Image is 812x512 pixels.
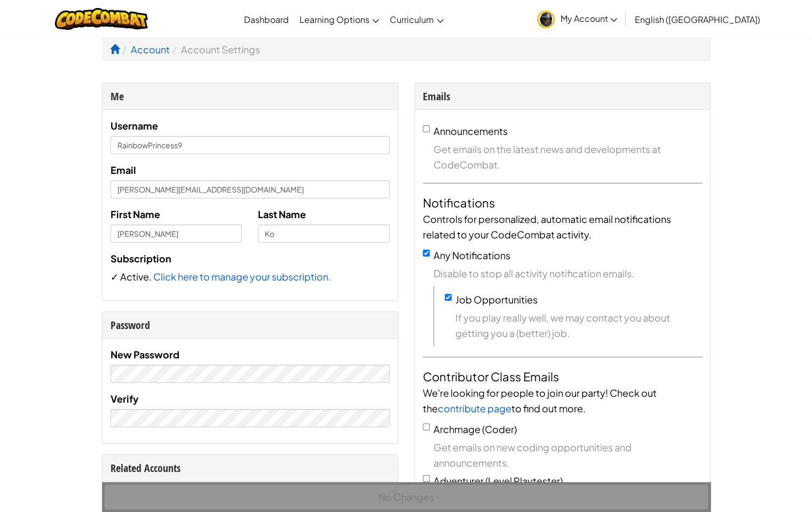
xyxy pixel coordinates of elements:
[239,5,294,34] a: Dashboard
[433,423,480,435] span: Archmage
[149,270,153,283] span: .
[111,118,158,133] label: Username
[120,270,149,283] span: Active
[111,251,171,266] label: Subscription
[423,368,702,385] h4: Contributor Class Emails
[438,402,511,414] a: contribute page
[485,475,563,487] span: (Level Playtester)
[560,13,617,24] span: My Account
[111,391,139,406] label: Verify
[111,206,160,222] label: First Name
[131,43,170,55] a: Account
[629,5,765,34] a: English ([GEOGRAPHIC_DATA])
[433,141,702,172] span: Get emails on the latest news and developments at CodeCombat.
[433,439,702,470] span: Get emails on new coding opportunities and announcements.
[433,475,484,487] span: Adventurer
[433,249,510,261] label: Any Notifications
[511,402,586,414] span: to find out more.
[111,317,390,333] div: Password
[153,270,331,283] a: Click here to manage your subscription.
[455,293,538,306] label: Job Opportunities
[423,387,657,414] span: We're looking for people to join our party! Check out the
[423,213,671,241] span: Controls for personalized, automatic email notifications related to your CodeCombat activity.
[537,11,555,28] img: avatar
[55,8,148,30] img: CodeCombat logo
[390,14,434,25] span: Curriculum
[532,2,622,36] a: My Account
[433,266,702,281] span: Disable to stop all activity notification emails.
[423,89,702,104] div: Emails
[111,164,136,176] span: Email
[111,270,120,283] span: ✓
[111,89,390,104] div: Me
[455,310,702,341] span: If you play really well, we may contact you about getting you a (better) job.
[482,423,517,435] span: (Coder)
[258,206,306,222] label: Last Name
[111,347,179,362] label: New Password
[634,14,760,25] span: English ([GEOGRAPHIC_DATA])
[294,5,384,34] a: Learning Options
[423,194,702,211] h4: Notifications
[170,42,260,57] li: Account Settings
[299,14,369,25] span: Learning Options
[433,125,508,137] label: Announcements
[111,460,390,476] div: Related Accounts
[384,5,449,34] a: Curriculum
